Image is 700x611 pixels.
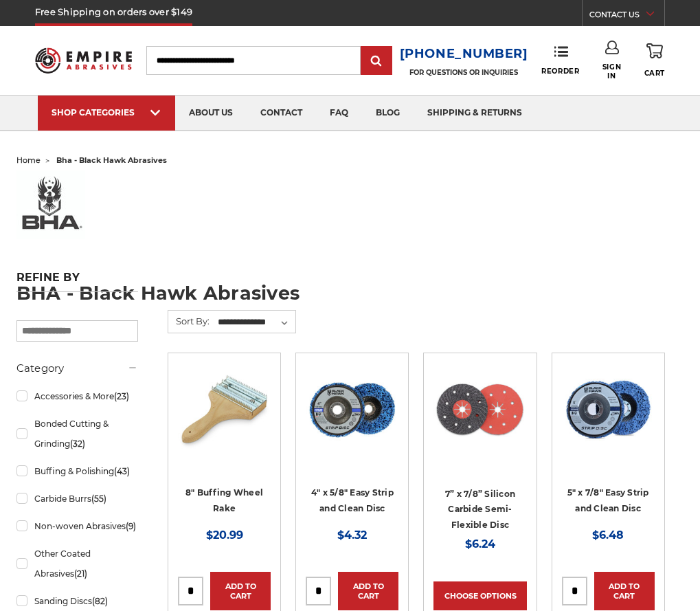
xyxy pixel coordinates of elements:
a: 4" x 5/8" Easy Strip and Clean Disc [311,487,394,513]
span: (23) [114,391,129,401]
span: (43) [114,466,130,476]
h5: Refine by [16,271,139,292]
a: Accessories & More [16,384,139,408]
a: Non-woven Abrasives [16,514,139,538]
a: Choose Options [433,581,526,610]
a: Carbide Burrs [16,487,139,511]
h5: Category [16,360,139,377]
a: Other Coated Abrasives [16,542,139,586]
span: (32) [70,438,85,449]
input: Submit [363,47,390,75]
span: $4.32 [337,529,367,542]
a: contact [247,96,316,131]
a: 5" x 7/8" Easy Strip and Clean Disc [567,487,649,513]
h1: BHA - Black Hawk Abrasives [16,284,684,302]
span: $20.99 [206,529,243,542]
a: Add to Cart [594,572,655,610]
img: 8 inch single handle buffing wheel rake [178,363,271,456]
span: Sign In [598,63,626,80]
span: (55) [91,493,106,504]
a: Cart [644,41,665,80]
img: 7" x 7/8" Silicon Carbide Semi Flex Disc [433,363,526,456]
a: Reorder [541,45,579,75]
a: 8" Buffing Wheel Rake [185,487,263,513]
a: Add to Cart [338,572,398,610]
span: $6.24 [465,537,495,551]
a: home [16,155,41,165]
div: SHOP CATEGORIES [52,107,161,118]
a: faq [316,96,362,131]
a: Buffing & Polishing [16,459,139,483]
img: blue clean and strip disc [562,363,655,456]
a: shipping & returns [414,96,536,131]
select: Sort By: [216,312,295,333]
span: (21) [74,568,87,579]
a: Bonded Cutting & Grinding [16,412,139,456]
span: $6.48 [592,529,624,542]
span: (82) [92,596,108,606]
span: Cart [644,69,665,78]
span: (9) [126,521,136,531]
span: Reorder [541,67,579,76]
a: CONTACT US [589,7,664,26]
a: about us [175,96,247,131]
a: 7” x 7/8” Silicon Carbide Semi-Flexible Disc [445,489,515,530]
img: Empire Abrasives [35,41,132,79]
a: blog [362,96,414,131]
a: Add to Cart [210,572,271,610]
a: [PHONE_NUMBER] [400,44,528,64]
span: bha - black hawk abrasives [56,155,167,165]
img: bha%20logo_1578506219__73569.original.jpg [16,170,85,239]
p: FOR QUESTIONS OR INQUIRIES [400,68,528,77]
img: 4" x 5/8" easy strip and clean discs [306,363,398,456]
label: Sort By: [168,311,210,331]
